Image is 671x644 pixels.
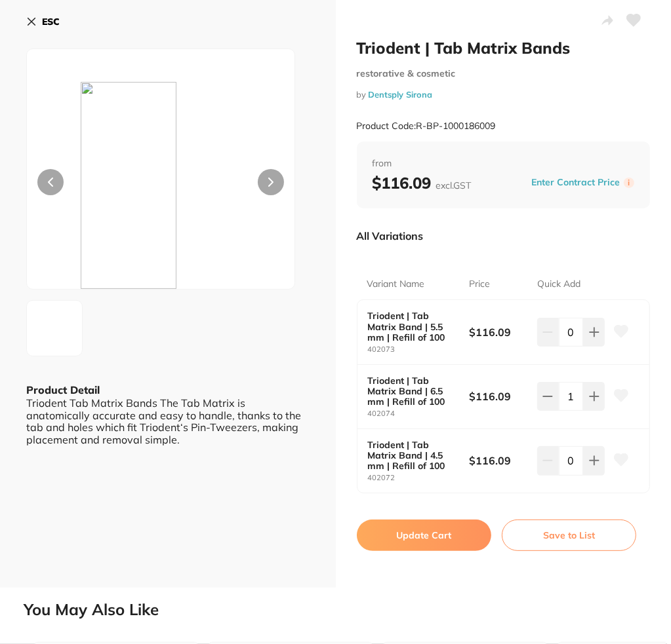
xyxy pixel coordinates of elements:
img: YW5kcy5wbmc [31,318,52,339]
div: Triodent Tab Matrix Bands The Tab Matrix is anatomically accurate and easy to handle, thanks to t... [26,397,310,445]
label: i [624,178,634,188]
b: $116.09 [470,389,531,404]
button: Update Cart [357,520,491,551]
b: Triodent | Tab Matrix Band | 5.5 mm | Refill of 100 [368,311,460,342]
b: ESC [42,16,60,28]
a: Dentsply Sirona [369,89,433,100]
p: All Variations [357,229,424,242]
button: ESC [26,10,60,33]
b: $116.09 [373,173,472,193]
small: Product Code: R-BP-1000186009 [357,121,496,132]
span: excl. GST [436,180,472,191]
p: Price [469,278,490,291]
span: from [373,157,635,170]
small: restorative & cosmetic [357,68,651,79]
b: $116.09 [470,325,531,339]
h2: You May Also Like [24,601,666,619]
small: 402072 [368,474,470,482]
b: Product Detail [26,383,100,396]
b: $116.09 [470,453,531,468]
button: Enter Contract Price [527,176,624,189]
b: Triodent | Tab Matrix Band | 4.5 mm | Refill of 100 [368,440,460,471]
b: Triodent | Tab Matrix Band | 6.5 mm | Refill of 100 [368,375,460,407]
p: Variant Name [367,278,425,291]
small: by [357,90,651,100]
small: 402073 [368,345,470,354]
img: YW5kcy5wbmc [81,82,241,289]
h2: Triodent | Tab Matrix Bands [357,38,651,58]
small: 402074 [368,409,470,418]
p: Quick Add [537,278,580,291]
button: Save to List [502,520,636,551]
